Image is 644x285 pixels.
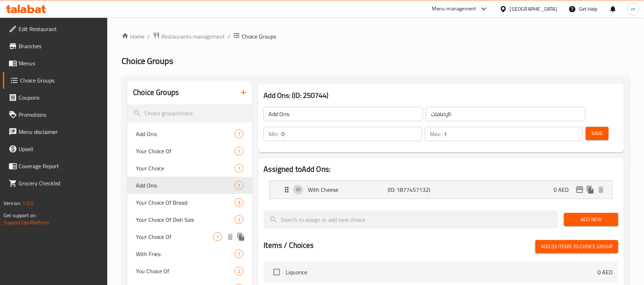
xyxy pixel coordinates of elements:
[136,250,235,258] span: With Fries:
[127,262,252,280] div: You Choice Of2
[596,184,606,195] button: delete
[127,142,252,160] div: Your Choice Of1
[235,148,243,155] span: 1
[264,90,618,101] h3: Add Ons: (ID: 250744)
[19,93,102,102] span: Coupons
[591,129,603,138] span: Save
[122,32,630,41] nav: breadcrumb
[161,32,225,41] span: Restaurants management
[136,164,235,172] span: Your Choice
[228,32,230,41] li: /
[19,145,102,153] span: Upsell
[631,5,635,13] span: m
[4,199,21,208] span: Version:
[225,231,236,242] button: delete
[127,228,252,245] div: Your Choice Of1deleteduplicate
[269,130,279,138] p: Min:
[586,127,609,140] button: Save
[235,130,244,138] div: Choices
[122,53,173,69] span: Choice Groups
[153,32,225,41] a: Restaurants management
[510,5,557,13] div: [GEOGRAPHIC_DATA]
[4,218,49,227] a: Support.OpsPlatform
[19,42,102,50] span: Branches
[3,55,108,72] a: Menus
[19,110,102,119] span: Promotions
[235,147,244,155] div: Choices
[235,181,244,190] div: Choices
[136,181,235,190] span: Add Ons:
[133,87,179,98] h2: Choice Groups
[432,5,476,13] div: Menu-management
[574,184,585,195] button: edit
[127,104,252,122] input: search
[264,164,618,175] h2: Assigned to Add Ons:
[20,76,102,85] span: Choice Groups
[213,232,222,241] div: Choices
[235,268,243,275] span: 2
[235,131,243,137] span: 1
[122,32,144,41] a: Home
[3,140,108,157] a: Upsell
[3,72,108,89] a: Choice Groups
[136,215,235,224] span: Your Choice Of Dish Size
[19,179,102,187] span: Grocery Checklist
[585,184,596,195] button: duplicate
[19,25,102,33] span: Edit Restaurant
[270,181,612,199] div: Expand
[127,177,252,194] div: Add Ons:1
[19,162,102,170] span: Coverage Report
[235,216,243,223] span: 2
[136,232,213,241] span: Your Choice Of
[235,182,243,189] span: 1
[4,211,36,220] span: Get support on:
[242,32,276,41] span: Choice Groups
[235,199,243,206] span: 3
[136,198,235,207] span: Your Choice Of Bread:
[598,268,613,276] p: 0 AED
[3,89,108,106] a: Coupons
[213,234,222,240] span: 1
[564,213,618,226] button: Add New
[127,211,252,228] div: Your Choice Of Dish Size2
[147,32,150,41] li: /
[235,250,244,258] div: Choices
[554,185,574,194] p: 0 AED
[3,37,108,55] a: Branches
[269,265,284,280] span: Select choice
[235,215,244,224] div: Choices
[235,165,243,172] span: 1
[235,198,244,207] div: Choices
[235,251,243,257] span: 1
[264,177,618,202] li: Expand
[136,130,235,138] span: Add Ons:
[308,185,388,194] p: With Cheese
[388,185,441,194] p: (ID: 1877457132)
[264,210,558,229] input: search
[3,123,108,140] a: Menu disclaimer
[22,199,33,208] span: 1.0.0
[3,106,108,123] a: Promotions
[136,267,235,275] span: You Choice Of
[236,231,246,242] button: duplicate
[535,240,618,253] button: Add (0) items to choice group
[3,157,108,175] a: Coverage Report
[127,160,252,177] div: Your Choice1
[3,20,108,37] a: Edit Restaurant
[127,125,252,142] div: Add Ons:1
[19,127,102,136] span: Menu disclaimer
[570,215,613,224] span: Add New
[3,175,108,192] a: Grocery Checklist
[430,130,441,138] p: Max:
[541,242,613,251] span: Add (0) items to choice group
[19,59,102,67] span: Menus
[286,268,598,276] span: Liquorice
[235,164,244,172] div: Choices
[264,240,314,251] h2: Items / Choices
[127,245,252,262] div: With Fries:1
[127,194,252,211] div: Your Choice Of Bread:3
[235,267,244,275] div: Choices
[136,147,235,155] span: Your Choice Of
